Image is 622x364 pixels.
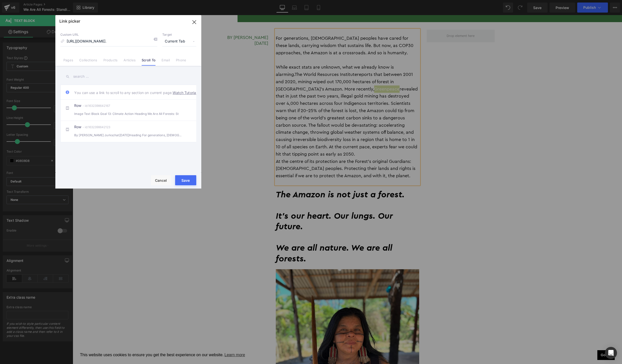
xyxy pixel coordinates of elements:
p: For generations, [DEMOGRAPHIC_DATA] peoples have cared for these lands, carrying wisdom that sust... [203,20,346,41]
a: Scroll To [142,58,155,66]
div: By [PERSON_NAME] Jurkschat[DATE]Heading For generations, [DEMOGRAPHIC_DATA] peoples [74,132,182,138]
a: The World Resources Institute [222,57,284,62]
a: Products [103,58,118,66]
p: Target [162,33,196,37]
a: Articles [124,58,136,66]
p: Link picker [59,19,80,24]
a: Phone [176,58,186,66]
h2: The Amazon is not just a forest. [203,174,346,185]
button: Cancel [151,175,171,185]
a: Email [162,58,170,66]
span: You can use a link to scroll to any section on current page. [74,89,197,95]
h2: It’s our heart. Our lungs. Our future. [203,185,346,217]
a: Pages [63,58,73,66]
button: Save [175,175,196,185]
a: Row [74,125,81,129]
a: Collections [79,58,97,66]
input: search ... [60,71,196,82]
input: https://gempages.net [60,37,157,46]
p: Custom URL [60,33,157,37]
div: Open Intercom Messenger [605,347,617,359]
h2: We are all nature. We are all forests. [203,228,346,249]
a: Row [74,104,81,107]
a: Watch Tutorial [173,90,197,95]
div: - id:1632398642167 [81,104,110,108]
h5: By [PERSON_NAME] [DATE] [128,20,196,31]
span: Current Tab [162,37,196,46]
p: While exact stats are unknown, what we already know is alarming. reports that between 2001 and 20... [203,49,346,143]
p: At the centre of its protection are the Forest’s original Guardians: [DEMOGRAPHIC_DATA] peoples. ... [203,143,346,164]
div: Image Text Block Goal 13: Climate Action Heading We Are All Forests: St [74,111,182,116]
div: - id:1632398642123 [81,125,110,129]
a: Greenpeace [301,72,327,76]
